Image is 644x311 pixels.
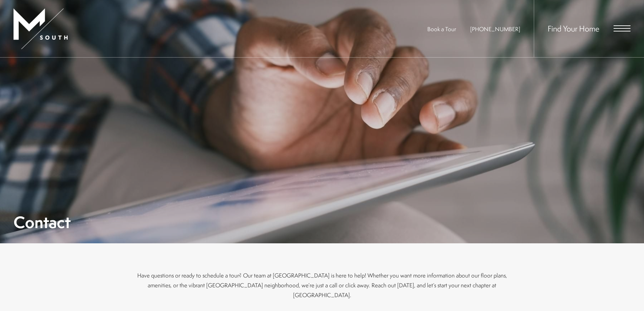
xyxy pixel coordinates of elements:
[136,270,508,300] p: Have questions or ready to schedule a tour? Our team at [GEOGRAPHIC_DATA] is here to help! Whethe...
[470,25,520,33] span: [PHONE_NUMBER]
[548,23,599,34] a: Find Your Home
[470,25,520,33] a: Call Us at 813-570-8014
[14,215,71,230] h1: Contact
[14,8,68,49] img: MSouth
[427,25,456,33] a: Book a Tour
[614,25,630,31] button: Open Menu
